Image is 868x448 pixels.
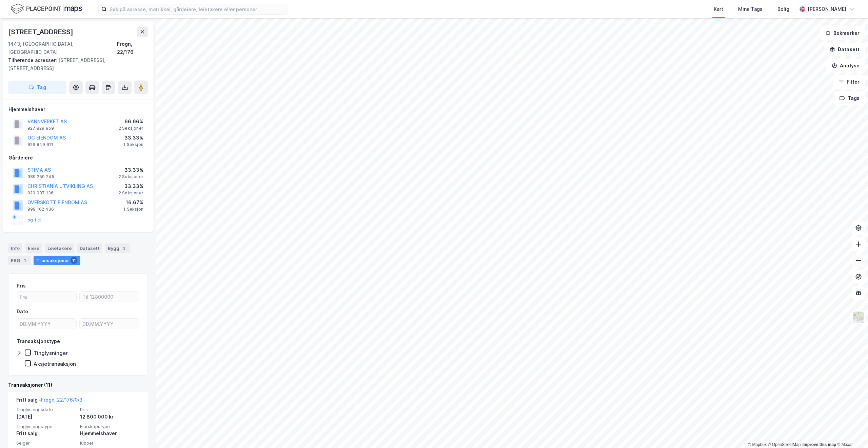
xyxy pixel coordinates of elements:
[117,40,148,56] div: Frogn, 22/176
[123,142,143,147] div: 1 Seksjon
[119,126,143,131] div: 2 Seksjoner
[17,319,76,329] input: DD.MM.YYYY
[121,245,127,252] div: 3
[8,256,31,265] div: ESG
[107,4,288,14] input: Søk på adresse, matrikkel, gårdeiere, leietakere eller personer
[71,257,77,264] div: 11
[27,207,54,212] div: 999 162 436
[852,311,865,324] img: Z
[8,105,147,113] div: Hjemmelshaver
[119,118,143,126] div: 66.66%
[80,440,140,446] span: Kjøper
[17,307,28,316] div: Dato
[16,440,76,446] span: Selger
[45,243,74,253] div: Leietakere
[17,337,60,345] div: Transaksjonstype
[8,40,117,56] div: 1443, [GEOGRAPHIC_DATA], [GEOGRAPHIC_DATA]
[17,282,26,290] div: Pris
[123,134,143,142] div: 33.33%
[11,3,82,15] img: logo.f888ab2527a4732fd821a326f86c7f29.svg
[738,5,763,13] div: Mine Tags
[27,174,54,179] div: 989 259 245
[80,429,140,438] div: Hjemmelshaver
[834,415,868,448] iframe: Chat Widget
[826,59,865,72] button: Analyse
[16,424,76,429] span: Tinglysningstype
[27,142,53,147] div: 926 849 611
[834,415,868,448] div: Kontrollprogram for chat
[80,413,140,421] div: 12 800 000 kr
[80,292,139,302] input: Til 12800000
[119,166,143,174] div: 33.33%
[123,207,143,212] div: 1 Seksjon
[16,429,76,438] div: Fritt salg
[80,407,140,412] span: Pris
[820,26,865,40] button: Bokmerker
[80,424,140,429] span: Eierskapstype
[123,198,143,207] div: 16.67%
[105,243,130,253] div: Bygg
[777,5,789,13] div: Bolig
[21,257,28,264] div: 1
[34,256,80,265] div: Transaksjoner
[8,81,66,94] button: Tag
[119,190,143,196] div: 2 Seksjoner
[17,292,76,302] input: Fra
[16,407,76,412] span: Tinglysningsdato
[8,56,142,72] div: [STREET_ADDRESS], [STREET_ADDRESS]
[714,5,723,13] div: Kart
[34,361,76,367] div: Aksjetransaksjon
[119,174,143,179] div: 2 Seksjoner
[34,350,68,356] div: Tinglysninger
[8,381,148,389] div: Transaksjoner (11)
[41,397,82,403] a: Frogn, 22/176/0/3
[80,319,139,329] input: DD.MM.YYYY
[25,243,42,253] div: Eiere
[824,43,865,56] button: Datasett
[833,75,865,89] button: Filter
[808,5,846,13] div: [PERSON_NAME]
[8,57,58,63] span: Tilhørende adresser:
[8,154,147,162] div: Gårdeiere
[119,182,143,190] div: 33.33%
[8,26,75,37] div: [STREET_ADDRESS]
[27,190,54,196] div: 920 937 136
[834,91,865,105] button: Tags
[77,243,102,253] div: Datasett
[803,442,836,447] a: Improve this map
[16,413,76,421] div: [DATE]
[16,396,82,407] div: Fritt salg -
[8,243,22,253] div: Info
[27,126,54,131] div: 927 829 959
[748,442,767,447] a: Mapbox
[768,442,801,447] a: OpenStreetMap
